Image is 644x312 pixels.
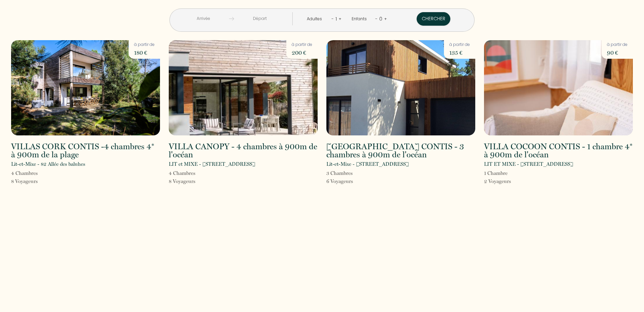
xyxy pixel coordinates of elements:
[134,48,155,57] p: 180 €
[11,142,160,159] h2: VILLAS CORK CONTIS -4 chambres 4* à 900m de la plage
[11,177,38,185] p: 8 Voyageur
[351,178,353,184] span: s
[11,169,38,177] p: 4 Chambre
[484,142,633,159] h2: VILLA COCOON CONTIS - 1 chambre 4* à 900m de l'océan
[417,12,450,26] button: Chercher
[169,160,255,168] p: LIT et MIXE - [STREET_ADDRESS]
[11,40,160,135] img: rental-image
[292,42,312,48] p: à partir de
[375,16,378,22] a: -
[169,142,318,159] h2: VILLA CANOPY - 4 chambres à 900m de l'océan
[326,160,409,168] p: Lit-et-Mixe - [STREET_ADDRESS]
[384,16,387,22] a: +
[484,177,511,185] p: 2 Voyageur
[352,16,369,22] div: Enfants
[229,16,234,21] img: guests
[326,40,475,135] img: rental-image
[307,16,324,22] div: Adultes
[292,48,312,57] p: 200 €
[509,178,511,184] span: s
[484,40,633,135] img: rental-image
[449,42,470,48] p: à partir de
[484,160,573,168] p: LIT ET MIXE - [STREET_ADDRESS]
[331,16,334,22] a: -
[193,170,195,176] span: s
[134,42,155,48] p: à partir de
[193,178,195,184] span: s
[378,14,384,24] div: 0
[334,14,339,24] div: 1
[339,16,342,22] a: +
[169,40,318,135] img: rental-image
[36,170,38,176] span: s
[234,12,286,25] input: Départ
[484,169,511,177] p: 1 Chambre
[326,142,475,159] h2: [GEOGRAPHIC_DATA] CONTIS - 3 chambres à 900m de l'océan
[607,48,627,57] p: 90 €
[169,169,195,177] p: 4 Chambre
[607,42,627,48] p: à partir de
[326,177,353,185] p: 6 Voyageur
[178,12,229,25] input: Arrivée
[326,169,353,177] p: 3 Chambre
[351,170,353,176] span: s
[449,48,470,57] p: 135 €
[36,178,38,184] span: s
[11,160,85,168] p: Lit-et-Mixe - 82 Allée des baluhes
[169,177,195,185] p: 8 Voyageur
